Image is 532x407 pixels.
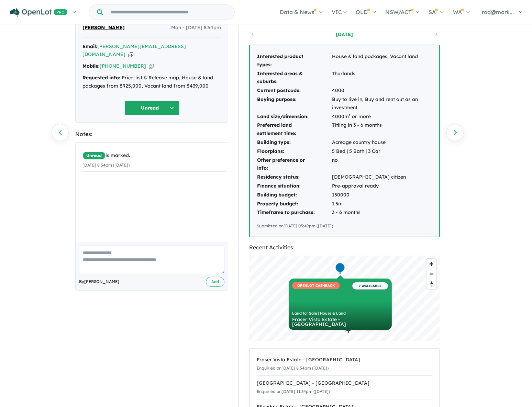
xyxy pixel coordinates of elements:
[82,151,226,160] div: is marked.
[332,95,432,112] td: Buy to live in, Buy and rent out as an investment
[332,156,432,173] td: no
[315,31,374,38] a: [DATE]
[332,52,432,69] td: House & land packages, Vacant land
[10,8,67,17] img: Openlot PRO Logo White
[332,182,432,191] td: Pre-approval ready
[257,69,332,87] td: Interested areas & suburbs:
[332,121,432,138] td: Titling in 3 - 6 months
[426,259,436,269] button: Zoom in
[82,24,125,32] span: [PERSON_NAME]
[249,243,440,252] div: Recent Activities:
[82,43,186,58] a: [PERSON_NAME][EMAIL_ADDRESS][DOMAIN_NAME]
[257,156,332,173] td: Other preference or info:
[332,86,432,95] td: 4000
[257,389,330,394] small: Enquiried on [DATE] 11:34pm ([DATE])
[257,356,432,364] div: Fraser Vista Estate - [GEOGRAPHIC_DATA]
[82,75,120,81] strong: Requested info:
[332,69,432,87] td: Thorlands
[128,51,133,58] button: Copy
[292,317,388,327] div: Fraser Vista Estate - [GEOGRAPHIC_DATA]
[332,173,432,182] td: [DEMOGRAPHIC_DATA] citizen
[82,151,106,160] span: Unread
[289,279,392,330] a: OPENLOT CASHBACK 7 AVAILABLE Land for Sale | House & Land Fraser Vista Estate - [GEOGRAPHIC_DATA]
[257,173,332,182] td: Residency status:
[79,278,119,285] span: By [PERSON_NAME]
[257,208,332,217] td: Timeframe to purchase:
[332,200,432,208] td: 1.5m
[100,63,146,69] a: [PHONE_NUMBER]
[257,121,332,138] td: Preferred land settlement time:
[257,112,332,121] td: Land size/dimension:
[257,138,332,147] td: Building type:
[257,223,432,229] div: Submitted on [DATE] 05:49pm ([DATE])
[257,200,332,208] td: Property budget:
[332,208,432,217] td: 3 - 6 months
[257,147,332,156] td: Floorplans:
[292,282,340,289] span: OPENLOT CASHBACK
[249,256,440,341] canvas: Map
[82,63,100,69] strong: Mobile:
[332,138,432,147] td: Acreage country house
[82,74,221,90] div: Price-list & Release map, House & land packages from $925,000, Vacant land from $439,000
[332,112,432,121] td: 4000m² or more
[75,129,228,139] div: Notes:
[332,147,432,156] td: 5 Bed | 5 Bath | 3 Car
[82,43,97,49] strong: Email:
[124,101,179,115] button: Unread
[332,191,432,200] td: 150000
[257,95,332,112] td: Buying purpose:
[257,182,332,191] td: Finance situation:
[335,262,345,275] div: Map marker
[206,277,224,287] button: Add
[104,5,233,20] input: Try estate name, suburb, builder or developer
[257,379,432,387] div: [GEOGRAPHIC_DATA] - [GEOGRAPHIC_DATA]
[482,9,514,15] span: rod@mark...
[257,191,332,200] td: Building budget:
[352,282,388,290] span: 7 AVAILABLE
[257,365,329,371] small: Enquiried on [DATE] 8:54pm ([DATE])
[426,269,436,279] button: Zoom out
[257,52,332,69] td: Interested product types:
[257,375,432,399] a: [GEOGRAPHIC_DATA] - [GEOGRAPHIC_DATA]Enquiried on[DATE] 11:34pm ([DATE])
[257,352,432,376] a: Fraser Vista Estate - [GEOGRAPHIC_DATA]Enquiried on[DATE] 8:54pm ([DATE])
[149,63,154,70] button: Copy
[82,162,130,168] small: [DATE] 8:54pm ([DATE])
[292,312,388,315] div: Land for Sale | House & Land
[171,24,221,32] span: Mon - [DATE] 8:54pm
[426,279,436,289] button: Reset bearing to north
[257,86,332,95] td: Current postcode:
